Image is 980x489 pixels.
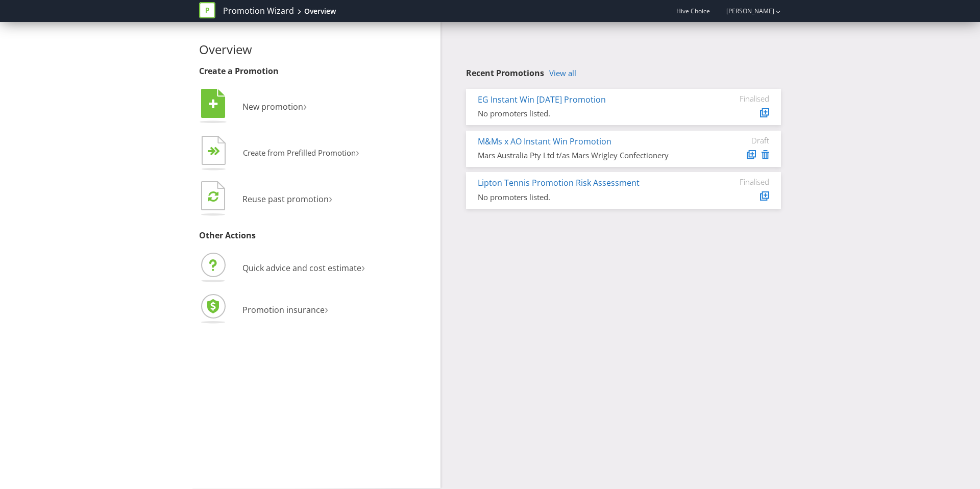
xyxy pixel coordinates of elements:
[708,94,769,103] div: Finalised
[356,144,359,160] span: ›
[708,136,769,145] div: Draft
[223,5,294,17] a: Promotion Wizard
[199,304,328,315] a: Promotion insurance›
[243,148,356,158] span: Create from Prefilled Promotion
[478,94,606,105] a: EG Instant Win [DATE] Promotion
[325,300,328,317] span: ›
[214,146,220,156] tspan: 
[242,193,329,205] span: Reuse past promotion
[466,67,544,79] span: Recent Promotions
[716,7,774,15] a: [PERSON_NAME]
[303,97,307,114] span: ›
[242,304,325,315] span: Promotion insurance
[478,192,693,203] div: No promoters listed.
[478,108,693,119] div: No promoters listed.
[304,6,336,16] div: Overview
[209,99,218,110] tspan: 
[478,150,693,161] div: Mars Australia Pty Ltd t/as Mars Wrigley Confectionery
[676,7,710,15] span: Hive Choice
[242,101,303,112] span: New promotion
[329,189,332,206] span: ›
[478,177,640,188] a: Lipton Tennis Promotion Risk Assessment
[708,177,769,186] div: Finalised
[199,67,433,76] h3: Create a Promotion
[208,190,218,202] tspan: 
[199,133,360,174] button: Create from Prefilled Promotion›
[199,231,433,240] h3: Other Actions
[199,262,365,274] a: Quick advice and cost estimate›
[361,258,365,275] span: ›
[478,136,611,147] a: M&Ms x AO Instant Win Promotion
[549,69,576,78] a: View all
[199,43,433,56] h2: Overview
[242,262,361,274] span: Quick advice and cost estimate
